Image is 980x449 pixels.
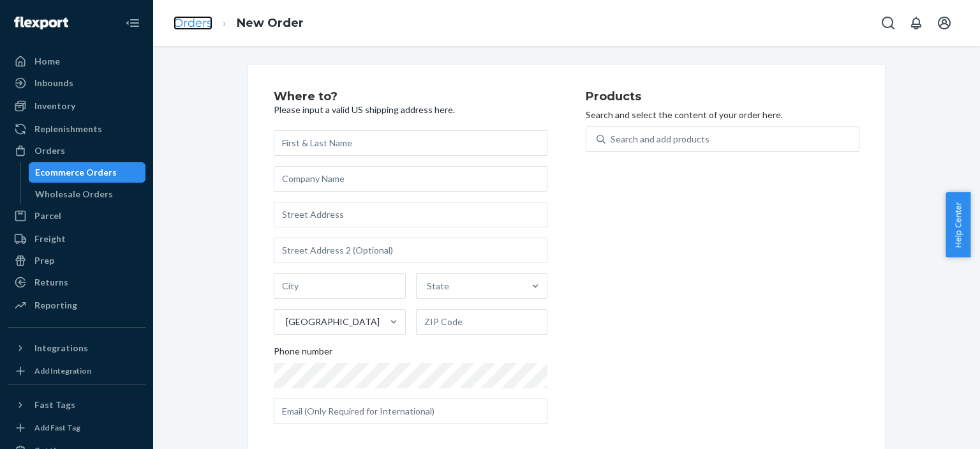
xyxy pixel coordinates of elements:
[903,10,929,36] button: Open notifications
[14,17,68,29] img: Flexport logo
[163,4,314,42] ol: breadcrumbs
[946,192,970,257] button: Help Center
[8,395,145,415] button: Fast Tags
[8,363,145,379] a: Add Integration
[34,232,66,245] div: Freight
[35,166,117,179] div: Ecommerce Orders
[274,202,547,227] input: Street Address
[8,250,145,271] a: Prep
[29,184,146,204] a: Wholesale Orders
[932,10,957,36] button: Open account menu
[34,365,91,376] div: Add Integration
[29,162,146,183] a: Ecommerce Orders
[586,109,859,121] p: Search and select the content of your order here.
[8,295,145,316] a: Reporting
[8,73,145,93] a: Inbounds
[34,422,80,433] div: Add Fast Tag
[8,141,145,161] a: Orders
[237,16,304,30] a: New Order
[416,309,548,335] input: ZIP Code
[285,316,286,328] input: [GEOGRAPHIC_DATA]
[34,144,65,157] div: Orders
[34,123,102,135] div: Replenishments
[8,420,145,436] a: Add Fast Tag
[34,299,77,312] div: Reporting
[8,338,145,358] button: Integrations
[34,399,75,411] div: Fast Tags
[274,91,547,103] h2: Where to?
[274,130,547,156] input: First & Last Name
[274,345,332,363] span: Phone number
[274,103,547,116] p: Please input a valid US shipping address here.
[8,96,145,116] a: Inventory
[34,100,75,112] div: Inventory
[274,399,547,424] input: Email (Only Required for International)
[8,272,145,293] a: Returns
[120,10,145,36] button: Close Navigation
[34,254,54,267] div: Prep
[174,16,212,30] a: Orders
[34,55,60,68] div: Home
[274,166,547,192] input: Company Name
[274,238,547,263] input: Street Address 2 (Optional)
[34,276,68,289] div: Returns
[274,273,406,299] input: City
[34,209,61,222] div: Parcel
[875,10,901,36] button: Open Search Box
[8,119,145,139] a: Replenishments
[8,229,145,249] a: Freight
[427,280,449,293] div: State
[286,316,380,328] div: [GEOGRAPHIC_DATA]
[34,342,88,354] div: Integrations
[8,51,145,72] a: Home
[8,206,145,226] a: Parcel
[35,188,113,201] div: Wholesale Orders
[611,133,709,146] div: Search and add products
[586,91,859,103] h2: Products
[34,77,73,89] div: Inbounds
